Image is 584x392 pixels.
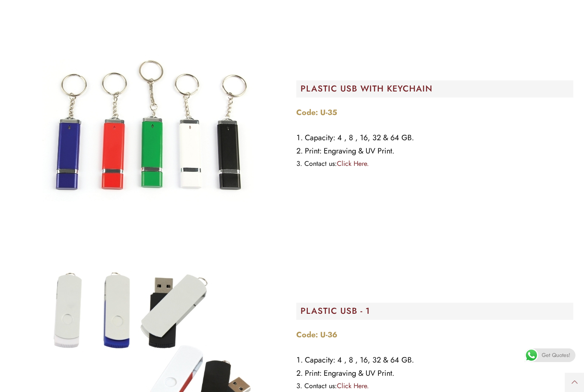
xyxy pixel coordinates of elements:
[296,329,337,340] strong: Code: U-36
[296,107,337,118] strong: Code: U-35
[337,381,369,391] a: Click Here.
[542,348,570,362] span: Get Quotes!
[301,307,573,315] h2: PLASTIC USB - 1
[305,368,394,379] span: Print: Engraving & UV Print.
[305,354,414,365] span: Capacity: 4 , 8 , 16, 32 & 64 GB.
[305,145,394,156] span: Print: Engraving & UV Print.
[296,380,573,392] li: Contact us:
[301,85,573,93] h2: PLASTIC USB WITH KEYCHAIN​
[296,158,573,170] li: Contact us:
[337,159,369,168] a: Click Here.
[305,132,414,143] span: Capacity: 4 , 8 , 16, 32 & 64 GB.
